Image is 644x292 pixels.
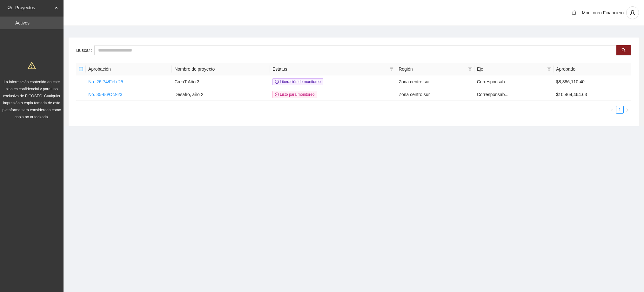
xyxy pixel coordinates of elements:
button: search [616,45,631,55]
th: Aprobado [553,63,631,75]
td: Desafío, año 2 [172,88,270,101]
td: Zona centro sur [396,88,474,101]
span: Proyectos [15,1,53,14]
a: No. 35-66/Oct-23 [88,92,122,97]
span: user [627,10,639,16]
label: Buscar [76,45,94,55]
button: bell [569,8,579,18]
td: $10,464,464.63 [553,88,631,101]
span: minus-square [79,67,83,71]
a: Activos [15,20,30,25]
a: 1 [616,106,623,113]
span: filter [388,64,395,74]
td: Zona centro sur [396,75,474,88]
span: La información contenida en este sitio es confidencial y para uso exclusivo de FICOSEC. Cualquier... [3,80,61,119]
span: clock-circle [275,80,279,84]
li: 1 [616,106,624,114]
span: Región [399,66,465,73]
span: filter [547,67,551,71]
span: filter [390,67,393,71]
span: search [621,48,626,53]
a: No. 26-74/Feb-25 [88,79,123,84]
th: Nombre de proyecto [172,63,270,75]
span: left [610,108,614,112]
span: filter [468,67,472,71]
td: CreaT Año 3 [172,75,270,88]
span: bell [569,10,579,15]
button: user [626,6,639,19]
span: warning [28,61,36,70]
span: Corresponsab... [477,79,509,84]
span: check-circle [275,93,279,96]
li: Previous Page [608,106,616,114]
span: Corresponsab... [477,92,509,97]
li: Next Page [624,106,631,114]
button: right [624,106,631,114]
span: Eje [477,66,545,73]
button: left [608,106,616,114]
th: Aprobación [86,63,172,75]
span: Monitoreo Financiero [582,10,624,15]
span: Liberación de monitoreo [272,78,323,85]
span: filter [467,64,473,74]
span: filter [546,64,552,74]
span: Estatus [272,66,387,73]
span: eye [8,5,12,10]
span: Listo para monitoreo [272,91,317,98]
td: $8,386,110.40 [553,75,631,88]
span: right [626,108,629,112]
